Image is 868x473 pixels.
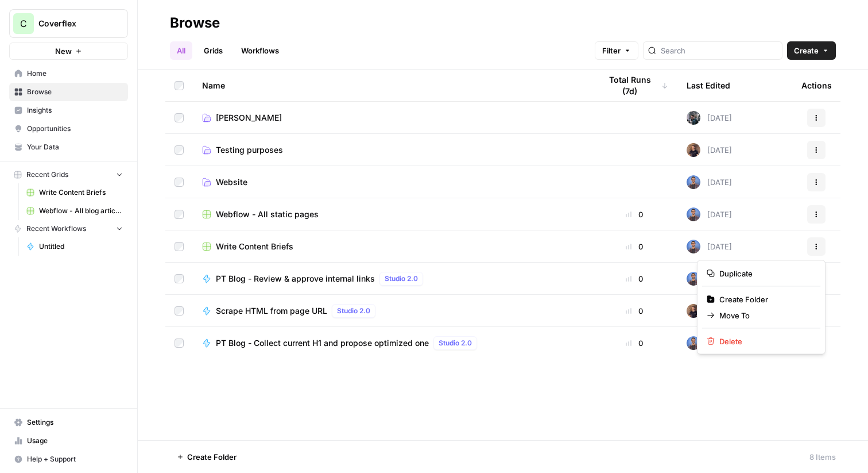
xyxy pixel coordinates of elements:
img: 8dgvl2axcpprs7q7j2jwhl8hudka [687,207,700,221]
a: Workflows [234,41,286,60]
span: Scrape HTML from page URL [216,305,327,317]
span: Studio 2.0 [385,274,418,284]
a: Website [202,176,582,188]
span: [PERSON_NAME] [216,112,282,124]
span: Usage [27,436,123,446]
div: [DATE] [687,207,732,221]
a: Usage [9,432,128,450]
div: [DATE] [687,336,732,350]
span: Your Data [27,142,123,152]
span: Duplicate [719,268,811,279]
a: Browse [9,83,128,101]
a: Untitled [21,237,128,256]
div: [DATE] [687,304,732,318]
button: Workspace: Coverflex [9,9,128,38]
div: Actions [801,70,832,101]
span: PT Blog - Review & approve internal links [216,273,375,284]
button: Recent Workflows [9,220,128,237]
button: Recent Grids [9,166,128,183]
button: Create Folder [170,448,243,466]
a: Write Content Briefs [21,183,128,202]
a: Opportunities [9,120,128,138]
span: Studio 2.0 [439,338,472,348]
span: Studio 2.0 [337,306,370,316]
span: C [20,17,27,30]
button: Filter [595,41,638,60]
a: Your Data [9,138,128,156]
a: Settings [9,413,128,432]
a: [PERSON_NAME] [202,112,582,124]
span: Filter [602,45,621,56]
img: l1ellhg8ju41tuuk97hhzvf5y60v [687,111,700,125]
span: Settings [27,417,123,428]
span: Untitled [39,241,123,252]
a: Testing purposes [202,144,582,156]
button: Help + Support [9,450,128,468]
span: Insights [27,105,123,116]
div: 8 Items [809,451,836,463]
span: Delete [719,336,811,347]
span: Opportunities [27,124,123,134]
span: Write Content Briefs [216,241,293,252]
div: Name [202,70,582,101]
img: 8dgvl2axcpprs7q7j2jwhl8hudka [687,240,700,253]
span: Coverflex [38,18,108,29]
div: Total Runs (7d) [600,70,668,101]
div: [DATE] [687,240,732,253]
img: 7xa9tdg7y5de3echfrwk6h65x935 [687,304,700,318]
a: Insights [9,101,128,120]
span: Move To [719,310,811,321]
a: Write Content Briefs [202,241,582,252]
div: 0 [600,209,668,220]
span: New [55,45,72,57]
img: 8dgvl2axcpprs7q7j2jwhl8hudka [687,175,700,189]
button: Create [787,41,836,60]
span: Browse [27,87,123,97]
span: Write Content Briefs [39,187,123,198]
div: 0 [600,241,668,252]
input: Search [661,45,777,56]
span: Create Folder [187,451,237,463]
img: 8dgvl2axcpprs7q7j2jwhl8hudka [687,272,700,286]
a: Webflow - All blog articles [21,202,128,220]
a: Grids [197,41,230,60]
a: Webflow - All static pages [202,209,582,220]
div: [DATE] [687,111,732,125]
span: Recent Workflows [26,224,86,234]
a: Home [9,64,128,83]
div: [DATE] [687,272,732,286]
div: Last Edited [687,70,730,101]
a: All [170,41,192,60]
span: Recent Grids [26,170,68,180]
a: PT Blog - Review & approve internal linksStudio 2.0 [202,272,582,286]
div: 0 [600,305,668,317]
a: PT Blog - Collect current H1 and propose optimized oneStudio 2.0 [202,336,582,350]
span: Webflow - All static pages [216,209,319,220]
span: Home [27,68,123,79]
img: 8dgvl2axcpprs7q7j2jwhl8hudka [687,336,700,350]
div: [DATE] [687,143,732,157]
span: Testing purposes [216,144,283,156]
div: 0 [600,337,668,349]
span: Create [794,45,819,56]
div: 0 [600,273,668,284]
div: Browse [170,14,220,32]
span: Webflow - All blog articles [39,206,123,216]
div: [DATE] [687,175,732,189]
span: Help + Support [27,454,123,464]
span: PT Blog - Collect current H1 and propose optimized one [216,337,429,349]
a: Scrape HTML from page URLStudio 2.0 [202,304,582,318]
button: New [9,43,128,60]
span: Create Folder [719,294,811,305]
span: Website [216,176,247,188]
img: 7xa9tdg7y5de3echfrwk6h65x935 [687,143,700,157]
